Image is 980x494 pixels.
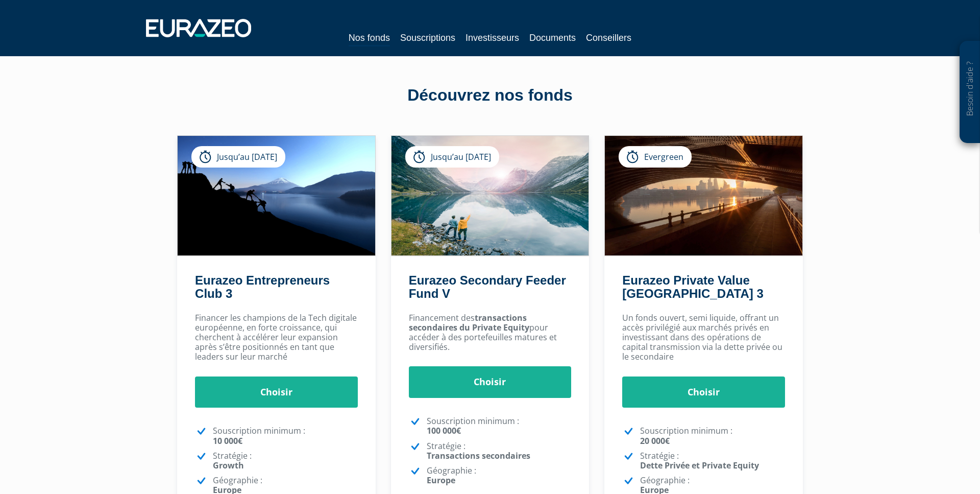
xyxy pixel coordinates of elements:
[427,475,455,486] strong: Europe
[178,136,375,255] img: Eurazeo Entrepreneurs Club 3
[400,31,455,45] a: Souscriptions
[213,426,358,445] p: Souscription minimum :
[427,425,461,436] strong: 100 000€
[586,31,631,45] a: Conseillers
[605,136,802,255] img: Eurazeo Private Value Europe 3
[529,31,576,45] a: Documents
[640,426,785,445] p: Souscription minimum :
[213,460,244,471] strong: Growth
[195,377,358,408] a: Choisir
[195,273,330,300] a: Eurazeo Entrepreneurs Club 3
[195,313,358,362] p: Financer les champions de la Tech digitale européenne, en forte croissance, qui cherchent à accél...
[622,377,785,408] a: Choisir
[213,435,242,446] strong: 10 000€
[427,416,572,436] p: Souscription minimum :
[199,84,781,107] div: Découvrez nos fonds
[409,273,566,300] a: Eurazeo Secondary Feeder Fund V
[427,450,530,461] strong: Transactions secondaires
[640,435,670,446] strong: 20 000€
[619,146,692,168] div: Evergreen
[191,146,285,168] div: Jusqu’au [DATE]
[640,460,759,471] strong: Dette Privée et Private Equity
[640,451,785,471] p: Stratégie :
[391,136,589,255] img: Eurazeo Secondary Feeder Fund V
[622,313,785,362] p: Un fonds ouvert, semi liquide, offrant un accès privilégié aux marchés privés en investissant dan...
[964,46,976,138] p: Besoin d'aide ?
[465,31,519,45] a: Investisseurs
[349,31,390,46] a: Nos fonds
[409,312,529,333] strong: transactions secondaires du Private Equity
[409,313,572,352] p: Financement des pour accéder à des portefeuilles matures et diversifiés.
[427,466,572,485] p: Géographie :
[146,19,251,37] img: 1732889491-logotype_eurazeo_blanc_rvb.png
[409,366,572,398] a: Choisir
[427,441,572,461] p: Stratégie :
[405,146,499,168] div: Jusqu’au [DATE]
[213,451,358,471] p: Stratégie :
[622,273,763,300] a: Eurazeo Private Value [GEOGRAPHIC_DATA] 3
